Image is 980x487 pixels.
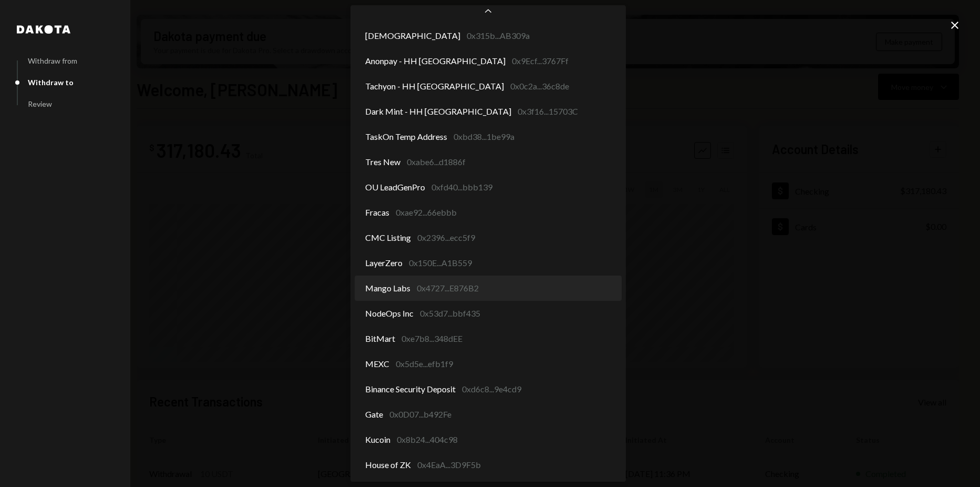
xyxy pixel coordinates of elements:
span: Mango Labs [365,282,410,295]
span: NodeOps Inc [365,307,414,320]
div: 0xae92...66ebbb [396,206,457,219]
div: 0x4EaA...3D9F5b [417,459,481,471]
div: Withdraw from [28,56,77,65]
span: Anonpay - HH [GEOGRAPHIC_DATA] [365,55,506,67]
span: Tachyon - HH [GEOGRAPHIC_DATA] [365,80,504,93]
div: 0x8b24...404c98 [397,433,458,446]
span: Fracas [365,206,389,219]
div: Withdraw to [28,78,74,87]
div: 0xe7b8...348dEE [401,332,462,345]
span: CMC Listing [365,231,411,244]
span: BitMart [365,332,395,345]
span: Binance Security Deposit [365,383,456,395]
div: Review [28,99,52,108]
div: 0xfd40...bbb139 [431,181,492,194]
div: 0x53d7...bbf435 [420,307,480,320]
div: 0x9Ecf...3767Ff [512,55,569,67]
div: 0x150E...A1B559 [409,257,472,269]
div: 0xbd38...1be99a [453,130,514,143]
div: 0x4727...E876B2 [417,282,479,295]
span: Kucoin [365,433,390,446]
div: 0x315b...AB309a [467,29,530,42]
span: OU LeadGenPro [365,181,425,194]
div: 0xd6c8...9e4cd9 [462,383,521,395]
span: LayerZero [365,257,403,269]
span: TaskOn Temp Address [365,130,447,143]
div: 0x3f16...15703C [518,105,578,118]
div: 0x2396...ecc5f9 [417,231,475,244]
div: 0xabe6...d1886f [407,156,466,168]
span: Dark Mint - HH [GEOGRAPHIC_DATA] [365,105,511,118]
div: 0x0D07...b492Fe [389,408,451,421]
span: [DEMOGRAPHIC_DATA] [365,29,460,42]
span: Gate [365,408,383,421]
div: 0x0c2a...36c8de [510,80,569,93]
span: Tres New [365,156,400,168]
div: 0x5d5e...efb1f9 [396,358,453,370]
span: House of ZK [365,459,411,471]
span: MEXC [365,358,389,370]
